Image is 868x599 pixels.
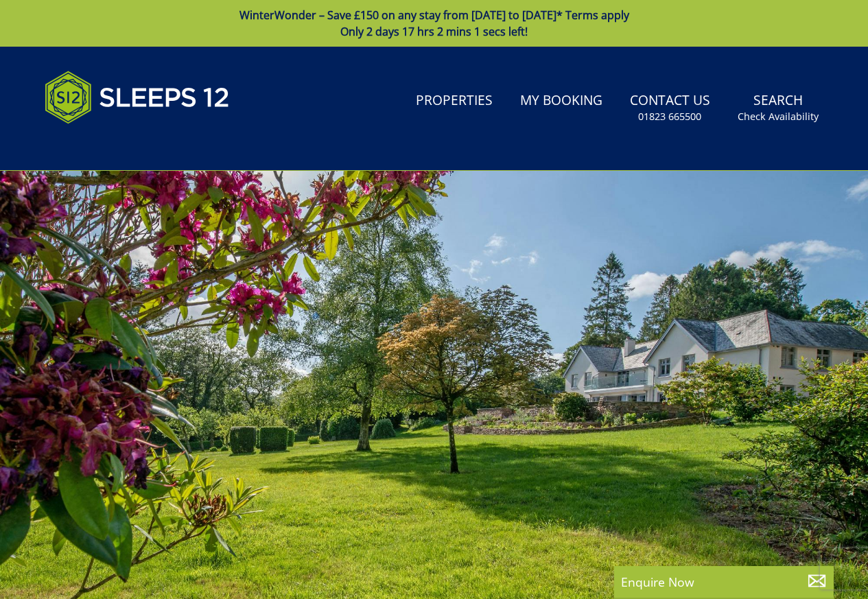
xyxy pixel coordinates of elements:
[624,86,716,130] a: Contact Us01823 665500
[638,110,701,124] small: 01823 665500
[732,86,824,130] a: SearchCheck Availability
[38,140,182,152] iframe: Customer reviews powered by Trustpilot
[738,110,819,124] small: Check Availability
[45,63,230,132] img: Sleeps 12
[340,24,528,39] span: Only 2 days 17 hrs 2 mins 1 secs left!
[410,86,498,117] a: Properties
[515,86,608,117] a: My Booking
[621,573,827,591] p: Enquire Now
